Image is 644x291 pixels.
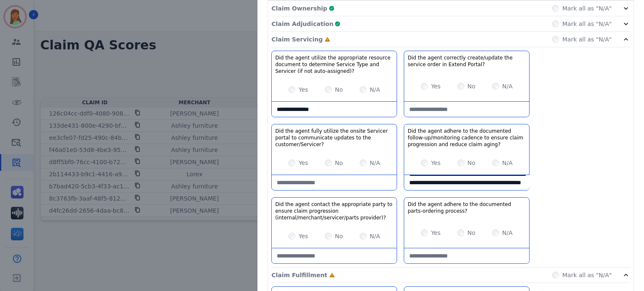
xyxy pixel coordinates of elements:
[562,20,612,28] label: Mark all as "N/A"
[335,159,343,167] label: No
[271,271,327,279] p: Claim Fulfillment
[370,85,380,94] label: N/A
[299,159,308,167] label: Yes
[408,54,526,68] h3: Did the agent correctly create/update the service order in Extend Portal?
[467,159,475,167] label: No
[299,232,308,240] label: Yes
[502,82,513,90] label: N/A
[562,35,612,44] label: Mark all as "N/A"
[271,4,327,13] p: Claim Ownership
[467,82,475,90] label: No
[275,128,393,148] h3: Did the agent fully utilize the onsite Servicer portal to communicate updates to the customer/Ser...
[275,201,393,221] h3: Did the agent contact the appropriate party to ensure claim progression (internal/merchant/servic...
[408,201,526,214] h3: Did the agent adhere to the documented parts-ordering process?
[562,271,612,279] label: Mark all as "N/A"
[335,85,343,94] label: No
[335,232,343,240] label: No
[502,159,513,167] label: N/A
[467,229,475,237] label: No
[275,54,393,75] h3: Did the agent utilize the appropriate resource document to determine Service Type and Servicer (i...
[299,85,308,94] label: Yes
[271,20,333,28] p: Claim Adjudication
[370,159,380,167] label: N/A
[562,4,612,13] label: Mark all as "N/A"
[431,229,441,237] label: Yes
[271,35,322,44] p: Claim Servicing
[370,232,380,240] label: N/A
[431,159,441,167] label: Yes
[431,82,441,90] label: Yes
[408,128,526,148] h3: Did the agent adhere to the documented follow-up/monitoring cadence to ensure claim progression a...
[502,229,513,237] label: N/A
